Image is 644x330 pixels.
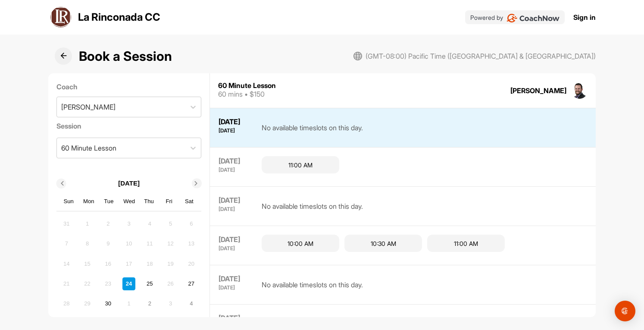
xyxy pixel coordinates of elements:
[219,167,253,173] div: [DATE]
[164,277,177,290] div: Not available Friday, September 26th, 2025
[143,277,156,290] div: Choose Thursday, September 25th, 2025
[60,257,73,270] div: Not available Sunday, September 14th, 2025
[122,217,135,230] div: Not available Wednesday, September 3rd, 2025
[219,195,253,205] div: [DATE]
[78,9,160,25] p: La Rinconada CC
[470,13,503,22] p: Powered by
[219,246,253,251] div: [DATE]
[143,217,156,230] div: Not available Thursday, September 4th, 2025
[60,217,73,230] div: Not available Sunday, August 31st, 2025
[185,237,198,250] div: Not available Saturday, September 13th, 2025
[118,179,140,189] p: [DATE]
[81,257,94,270] div: Not available Monday, September 15th, 2025
[61,143,116,153] div: 60 Minute Lesson
[219,117,253,126] div: [DATE]
[144,196,155,207] div: Thu
[163,196,175,207] div: Fri
[573,12,596,22] a: Sign in
[81,217,94,230] div: Not available Monday, September 1st, 2025
[81,297,94,310] div: Not available Monday, September 29th, 2025
[61,102,116,112] div: [PERSON_NAME]
[262,195,363,217] div: No available timeslots on this day.
[572,82,588,99] img: square_5a02689f1687616c836b4f227dadd02e.jpg
[122,277,135,290] div: Not available Wednesday, September 24th, 2025
[79,47,172,66] h1: Book a Session
[164,257,177,270] div: Not available Friday, September 19th, 2025
[262,117,363,138] div: No available timeslots on this day.
[59,216,199,311] div: month 2025-09
[219,156,253,166] div: [DATE]
[353,52,362,60] img: svg+xml;base64,PHN2ZyB3aWR0aD0iMjAiIGhlaWdodD0iMjAiIHZpZXdCb3g9IjAgMCAyMCAyMCIgZmlsbD0ibm9uZSIgeG...
[81,277,94,290] div: Not available Monday, September 22nd, 2025
[184,196,195,207] div: Sat
[262,156,339,173] div: 11:00 AM
[122,297,135,310] div: Not available Wednesday, October 1st, 2025
[56,82,202,92] label: Coach
[427,235,505,252] div: 11:00 AM
[50,7,71,28] img: logo
[344,235,422,252] div: 10:30 AM
[102,237,115,250] div: Not available Tuesday, September 9th, 2025
[510,85,566,96] div: [PERSON_NAME]
[102,257,115,270] div: Not available Tuesday, September 16th, 2025
[506,14,560,22] img: CoachNow
[164,297,177,310] div: Not available Friday, October 3rd, 2025
[63,196,74,207] div: Sun
[219,235,253,244] div: [DATE]
[185,217,198,230] div: Not available Saturday, September 6th, 2025
[83,196,94,207] div: Mon
[56,121,202,131] label: Session
[102,297,115,310] div: Choose Tuesday, September 30th, 2025
[143,297,156,310] div: Choose Thursday, October 2nd, 2025
[102,217,115,230] div: Not available Tuesday, September 2nd, 2025
[164,237,177,250] div: Not available Friday, September 12th, 2025
[102,277,115,290] div: Not available Tuesday, September 23rd, 2025
[219,128,253,133] div: [DATE]
[60,237,73,250] div: Not available Sunday, September 7th, 2025
[219,313,253,323] div: [DATE]
[219,207,253,212] div: [DATE]
[122,257,135,270] div: Not available Wednesday, September 17th, 2025
[262,235,339,252] div: 10:00 AM
[615,301,635,321] div: Open Intercom Messenger
[81,237,94,250] div: Not available Monday, September 8th, 2025
[218,82,276,89] div: 60 Minute Lesson
[262,274,363,295] div: No available timeslots on this day.
[185,277,198,290] div: Choose Saturday, September 27th, 2025
[218,89,276,99] div: 60 mins • $150
[103,196,115,207] div: Tue
[164,217,177,230] div: Not available Friday, September 5th, 2025
[60,297,73,310] div: Not available Sunday, September 28th, 2025
[366,51,596,61] span: (GMT-08:00) Pacific Time ([GEOGRAPHIC_DATA] & [GEOGRAPHIC_DATA])
[143,237,156,250] div: Not available Thursday, September 11th, 2025
[122,237,135,250] div: Not available Wednesday, September 10th, 2025
[219,285,253,290] div: [DATE]
[185,297,198,310] div: Choose Saturday, October 4th, 2025
[143,257,156,270] div: Not available Thursday, September 18th, 2025
[185,257,198,270] div: Not available Saturday, September 20th, 2025
[123,196,134,207] div: Wed
[219,274,253,283] div: [DATE]
[60,277,73,290] div: Not available Sunday, September 21st, 2025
